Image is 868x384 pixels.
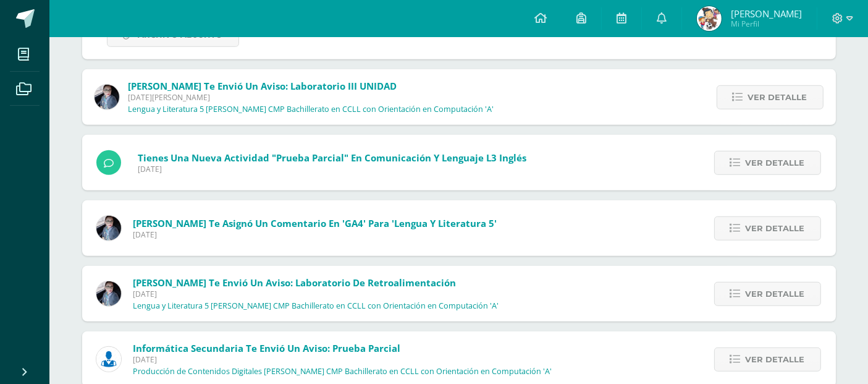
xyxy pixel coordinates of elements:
[731,19,802,29] span: Mi Perfil
[133,342,400,354] span: Informática Secundaria te envió un aviso: Prueba Parcial
[748,86,807,109] span: Ver detalle
[129,92,494,103] span: [DATE][PERSON_NAME]
[133,289,499,299] span: [DATE]
[746,348,805,371] span: Ver detalle
[133,217,497,229] span: [PERSON_NAME] te asignó un comentario en 'GA4' para 'Lengua y Literatura 5'
[133,276,456,289] span: [PERSON_NAME] te envió un aviso: Laboratorio de retroalimentación
[129,105,494,114] p: Lengua y Literatura 5 [PERSON_NAME] CMP Bachillerato en CCLL con Orientación en Computación 'A'
[138,164,526,174] span: [DATE]
[697,6,722,31] img: 792738db7231e9fbb8131b013623788e.png
[96,216,121,241] img: 702136d6d401d1cd4ce1c6f6778c2e49.png
[746,283,805,305] span: Ver detalle
[133,354,552,365] span: [DATE]
[731,7,802,20] span: [PERSON_NAME]
[133,367,552,377] p: Producción de Contenidos Digitales [PERSON_NAME] CMP Bachillerato en CCLL con Orientación en Comp...
[746,217,805,240] span: Ver detalle
[96,347,121,372] img: 6ed6846fa57649245178fca9fc9a58dd.png
[95,85,119,109] img: 702136d6d401d1cd4ce1c6f6778c2e49.png
[129,80,397,92] span: [PERSON_NAME] te envió un aviso: Laboratorio III UNIDAD
[133,229,497,240] span: [DATE]
[138,151,526,164] span: Tienes una nueva actividad "Prueba Parcial" En Comunicación y Lenguaje L3 Inglés
[133,301,499,311] p: Lengua y Literatura 5 [PERSON_NAME] CMP Bachillerato en CCLL con Orientación en Computación 'A'
[96,281,121,306] img: 702136d6d401d1cd4ce1c6f6778c2e49.png
[746,151,805,174] span: Ver detalle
